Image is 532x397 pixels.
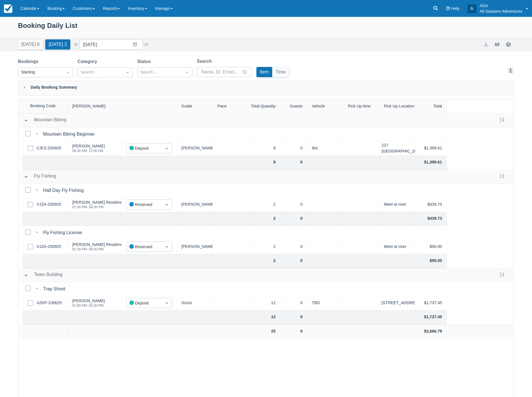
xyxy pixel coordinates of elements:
div: 08:30 AM - 11:00 AM [72,149,105,152]
div: 227 [GEOGRAPHIC_DATA] [379,142,415,156]
div: Vehicle [307,99,343,113]
div: Guide [177,99,213,113]
div: 25 [249,325,280,339]
div: Total [415,99,447,113]
div: Reserved [129,201,159,208]
img: checkfront-main-nav-mini-logo.png [4,5,12,13]
div: $1,737.45 [415,310,447,324]
button: [DATE] 2 [45,39,70,50]
input: Name, ID, Email... [201,67,241,77]
div: 0 [280,325,307,339]
button: Team Building [22,270,65,280]
div: Mountain Biking Beginner [43,131,97,138]
div: Pick Up time [343,99,379,113]
div: [PERSON_NAME] [177,198,213,212]
span: Dropdown icon [164,244,170,250]
div: Scout [177,296,213,310]
div: 0 [280,310,307,324]
div: 2 [249,198,280,212]
div: [PERSON_NAME] [177,240,213,254]
div: Pick Up Location [379,99,415,113]
input: Date [79,39,143,50]
div: Daily Booking Summary [18,81,514,96]
div: $90.00 [415,240,447,254]
div: 0 [280,142,307,156]
div: 9 [249,156,280,170]
div: 0 [280,156,307,170]
div: Reserved [129,244,159,250]
label: Status [137,58,153,65]
div: Starting [21,69,60,75]
button: Item [256,67,272,77]
button: export [483,41,489,48]
a: XZKP-230625 [37,300,62,306]
div: 0 [280,296,307,310]
button: Fly Fishing [22,172,58,182]
div: $439.73 [415,198,447,212]
div: [PERSON_NAME] [72,299,105,303]
button: Time [272,67,289,77]
span: Dropdown icon [164,202,170,207]
div: 2 [249,240,280,254]
div: 9 [249,142,280,156]
div: 01:00 PM - 03:30 PM [72,304,105,307]
a: VJZA-250925 [37,201,61,208]
div: Half Day Fly Fishing [43,187,86,194]
div: 0 [280,240,307,254]
button: Mountain Biking [22,115,69,125]
div: $90.00 [415,254,447,268]
span: Dropdown icon [184,69,190,75]
div: 0 [280,254,307,268]
div: 12 [249,310,280,324]
p: ASA [480,3,522,8]
span: Dropdown icon [125,69,130,75]
div: 2 [249,254,280,268]
div: Deposit [129,145,159,152]
a: VJZA-250925 [37,244,61,250]
div: Guests [280,99,307,113]
div: 12 [249,296,280,310]
a: CJFZ-200925 [37,145,61,151]
div: [PERSON_NAME] [72,144,105,148]
div: Pace [213,99,249,113]
label: Bookings [18,58,41,65]
div: [PERSON_NAME] Residences- [PERSON_NAME] [72,243,162,246]
div: tbd [307,142,343,156]
div: 0 [280,198,307,212]
div: $1,737.45 [415,296,447,310]
div: [PERSON_NAME] [177,142,213,156]
div: Deposit [129,300,159,306]
div: $3,666.79 [415,325,447,339]
i: Help [446,6,450,10]
button: [DATE] 6 [18,39,43,50]
div: $439.73 [415,212,447,226]
div: [STREET_ADDRESS] [379,296,415,310]
span: Help [451,6,459,11]
span: Dropdown icon [65,69,71,75]
div: 0 [280,212,307,226]
div: TBD [307,296,343,310]
div: 2 [249,212,280,226]
div: Booking Daily List [18,20,514,37]
div: Fly Fishing License [43,229,84,236]
div: Booking Code [18,99,68,113]
label: Search [197,58,214,65]
div: [PERSON_NAME] [68,99,122,113]
span: Dropdown icon [164,145,170,151]
div: $1,399.61 [415,142,447,156]
p: All Seasons Adventures [480,8,522,14]
div: Meet at river [379,240,415,254]
div: 01:30 PM - 06:30 PM [72,248,162,251]
div: [PERSON_NAME] Residences- [PERSON_NAME] [72,200,162,204]
div: A [467,4,476,13]
span: Dropdown icon [164,300,170,306]
label: Category [78,58,99,65]
div: Trap Shoot [43,286,67,292]
div: 01:30 PM - 06:30 PM [72,205,162,209]
div: Meet at river [379,198,415,212]
div: $1,399.61 [415,156,447,170]
div: Total Quantity [249,99,280,113]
